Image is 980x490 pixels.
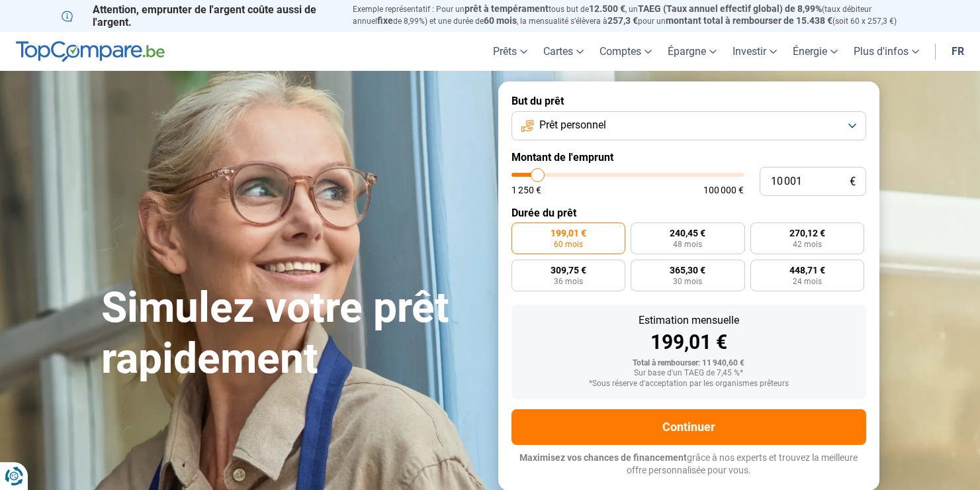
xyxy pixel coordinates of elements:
div: *Sous réserve d'acceptation par les organismes prêteurs [522,379,856,389]
span: Prêt personnel [539,118,606,132]
div: 199,01 € [522,332,856,352]
label: Durée du prêt [512,207,866,219]
p: grâce à nos experts et trouvez la meilleure offre personnalisée pour vous. [512,452,866,477]
button: Prêt personnel [512,111,866,140]
label: But du prêt [512,95,866,107]
a: fr [944,32,972,71]
span: 448,71 € [789,266,825,275]
span: 36 mois [554,277,583,285]
a: Investir [725,32,785,71]
span: 42 mois [793,240,822,248]
span: fixe [377,15,393,26]
span: TAEG (Taux annuel effectif global) de 8,99% [638,3,822,14]
span: € [850,176,856,187]
a: Prêts [485,32,535,71]
span: 365,30 € [670,266,705,275]
span: 257,3 € [607,15,638,26]
span: 24 mois [793,277,822,285]
span: prêt à tempérament [465,3,549,14]
a: Énergie [785,32,846,71]
div: Estimation mensuelle [522,315,856,326]
button: Continuer [512,409,866,445]
span: 240,45 € [670,228,705,238]
h1: Simulez votre prêt rapidement [101,283,482,385]
span: 12.500 € [589,3,625,14]
a: Épargne [660,32,725,71]
span: montant total à rembourser de 15.438 € [666,15,832,26]
span: 48 mois [673,240,702,248]
p: Attention, emprunter de l'argent coûte aussi de l'argent. [62,3,337,28]
div: Sur base d'un TAEG de 7,45 %* [522,369,856,378]
a: Comptes [592,32,660,71]
img: TopCompare [16,41,165,62]
span: 100 000 € [703,185,744,195]
span: 1 250 € [512,185,541,195]
span: 199,01 € [551,228,586,238]
a: Cartes [535,32,592,71]
span: 309,75 € [551,266,586,275]
span: Maximisez vos chances de financement [519,452,687,463]
p: Exemple représentatif : Pour un tous but de , un (taux débiteur annuel de 8,99%) et une durée de ... [353,3,919,27]
label: Montant de l'emprunt [512,151,866,164]
span: 60 mois [484,15,517,26]
span: 60 mois [554,240,583,248]
span: 270,12 € [789,228,825,238]
a: Plus d'infos [846,32,927,71]
span: 30 mois [673,277,702,285]
div: Total à rembourser: 11 940,60 € [522,359,856,368]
